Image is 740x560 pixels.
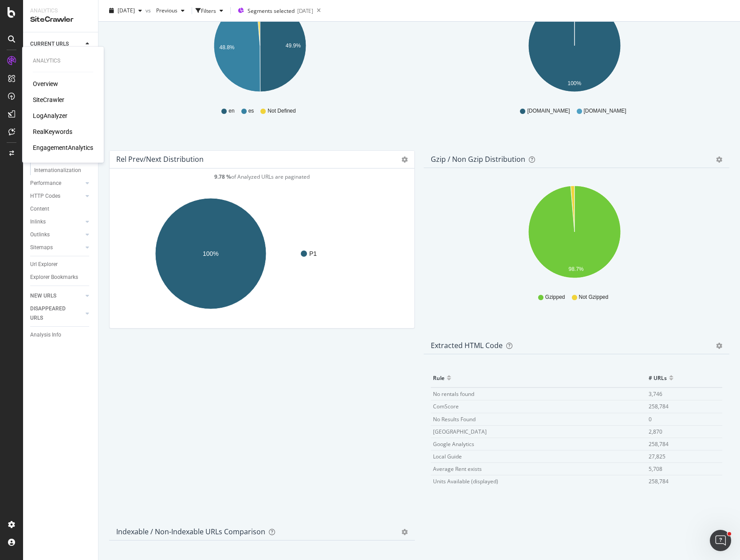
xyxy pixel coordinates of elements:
div: HTTP Codes [30,192,60,201]
a: LogAnalyzer [33,111,67,120]
div: Performance [30,179,61,188]
button: Filters [196,4,227,18]
i: Options [401,157,408,163]
a: Inlinks [30,217,83,227]
div: # URLs [649,371,667,385]
div: Url Explorer [30,260,58,269]
a: Internationalization [34,166,92,175]
span: Not Gzipped [579,294,609,301]
a: Outlinks [30,230,83,239]
svg: A chart. [117,183,404,321]
a: SiteCrawler [33,95,64,104]
div: Rule [433,371,445,385]
div: Inlinks [30,217,46,227]
text: P1 [309,250,317,257]
span: No rentals found [433,390,474,398]
span: es [248,107,254,115]
span: [GEOGRAPHIC_DATA] [433,428,487,435]
div: Analysis Info [30,330,61,340]
a: Analysis Info [30,330,92,340]
span: No Results Found [433,415,476,423]
span: 2,870 [649,428,662,435]
button: Previous [153,4,188,18]
span: 258,784 [649,478,669,485]
span: 0 [649,415,652,423]
div: [DATE] [297,7,313,15]
a: Content [30,204,92,214]
span: Google Analytics [433,440,474,448]
span: vs [146,7,153,14]
text: 98.7% [569,266,584,272]
div: DISAPPEARED URLS [30,304,75,323]
span: 3,746 [649,390,662,398]
iframe: Intercom live chat [710,530,731,551]
span: en [228,107,234,115]
a: NEW URLS [30,291,83,301]
a: Overview [33,79,58,88]
text: 100% [203,250,219,257]
text: 49.9% [286,43,301,49]
div: Analytics [30,7,91,15]
span: Not Defined [268,107,295,115]
a: Performance [30,179,83,188]
div: Indexable / Non-Indexable URLs Comparison [116,527,265,536]
span: Segments selected [248,7,295,15]
span: 258,784 [649,440,669,448]
div: Filters [201,7,216,14]
text: 48.8% [219,44,234,51]
h4: Rel Prev/Next distribution [116,153,204,165]
span: [DOMAIN_NAME] [527,107,570,115]
span: Local Guide [433,453,462,460]
div: Sitemaps [30,243,53,252]
svg: A chart. [431,182,718,285]
div: Extracted HTML Code [431,341,503,350]
div: CURRENT URLS [30,39,69,49]
span: [DOMAIN_NAME] [584,107,626,115]
span: 27,825 [649,453,665,460]
span: 2025 Aug. 15th [118,7,135,14]
div: NEW URLS [30,291,56,301]
span: 5,708 [649,465,662,473]
div: SiteCrawler [30,15,91,25]
div: gear [716,157,722,163]
span: Gzipped [545,294,565,301]
a: Url Explorer [30,260,92,269]
a: HTTP Codes [30,192,83,201]
a: Explorer Bookmarks [30,273,92,282]
a: RealKeywords [33,127,72,136]
a: CURRENT URLS [30,39,83,49]
div: Explorer Bookmarks [30,273,78,282]
div: Outlinks [30,230,50,239]
div: Gzip / Non Gzip Distribution [431,155,525,164]
strong: 9.78 % [214,173,231,180]
div: Internationalization [34,166,81,175]
a: Sitemaps [30,243,83,252]
div: gear [716,343,722,349]
div: gear [401,529,408,535]
text: 100% [568,80,582,86]
div: Content [30,204,49,214]
span: Units Available (displayed) [433,478,498,485]
span: Average Rent exists [433,465,482,473]
span: Previous [153,7,177,14]
span: of Analyzed URLs are paginated [214,173,310,180]
button: Segments selected[DATE] [234,4,313,18]
span: ComScore [433,403,459,410]
div: Analytics [33,57,93,65]
button: [DATE] [106,4,146,18]
span: 258,784 [649,403,669,410]
a: EngagementAnalytics [33,143,93,152]
a: DISAPPEARED URLS [30,304,83,323]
